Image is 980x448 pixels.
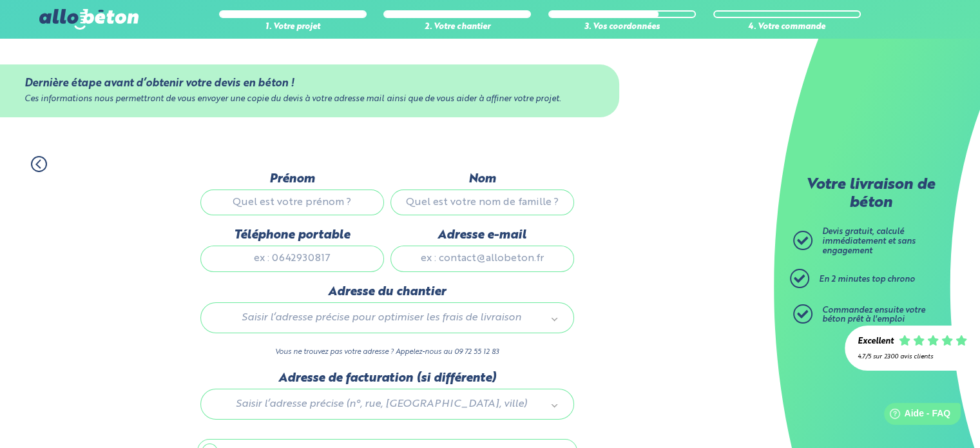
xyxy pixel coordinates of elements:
[200,346,574,358] p: Vous ne trouvez pas votre adresse ? Appelez-nous au 09 72 55 12 83
[819,275,915,284] span: En 2 minutes top chrono
[865,398,966,434] iframe: Help widget launcher
[200,285,574,299] label: Adresse du chantier
[390,172,574,186] label: Nom
[200,172,384,186] label: Prénom
[390,190,574,215] input: Quel est votre nom de famille ?
[214,309,561,326] a: Saisir l’adresse précise pour optimiser les frais de livraison
[24,77,594,90] div: Dernière étape avant d’obtenir votre devis en béton !
[39,9,139,30] img: allobéton
[796,177,945,212] p: Votre livraison de béton
[548,23,696,32] div: 3. Vos coordonnées
[219,23,367,32] div: 1. Votre projet
[200,246,384,271] input: ex : 0642930817
[200,190,384,215] input: Quel est votre prénom ?
[219,309,544,326] span: Saisir l’adresse précise pour optimiser les frais de livraison
[713,23,861,32] div: 4. Votre commande
[24,95,594,104] div: Ces informations nous permettront de vous envoyer une copie du devis à votre adresse mail ainsi q...
[858,353,967,360] div: 4.7/5 sur 2300 avis clients
[822,306,925,324] span: Commandez ensuite votre béton prêt à l'emploi
[822,228,916,255] span: Devis gratuit, calculé immédiatement et sans engagement
[200,228,384,242] label: Téléphone portable
[858,337,894,347] div: Excellent
[390,246,574,271] input: ex : contact@allobeton.fr
[390,228,574,242] label: Adresse e-mail
[383,23,531,32] div: 2. Votre chantier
